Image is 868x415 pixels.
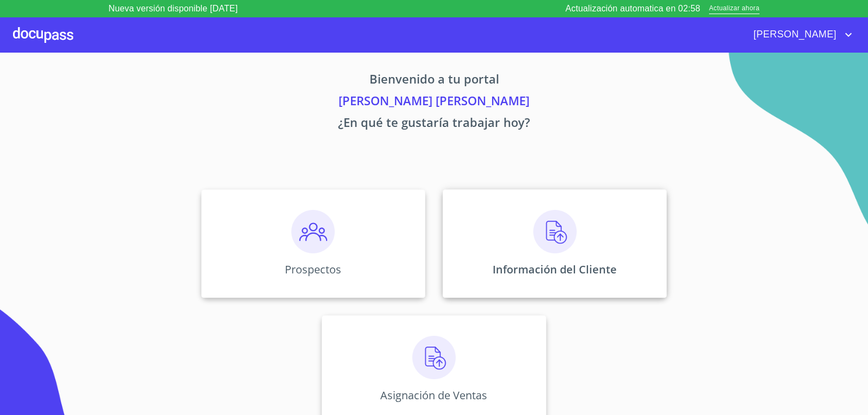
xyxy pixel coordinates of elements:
[745,26,842,43] span: [PERSON_NAME]
[745,26,855,43] button: account of current user
[565,2,700,15] p: Actualización automatica en 02:58
[380,388,487,403] p: Asignación de Ventas
[291,210,335,253] img: prospectos.png
[412,336,456,379] img: carga.png
[493,262,617,277] p: Información del Cliente
[285,262,341,277] p: Prospectos
[100,70,768,92] p: Bienvenido a tu portal
[533,210,577,253] img: carga.png
[108,2,238,15] p: Nueva versión disponible [DATE]
[709,3,759,15] span: Actualizar ahora
[100,92,768,113] p: [PERSON_NAME] [PERSON_NAME]
[100,113,768,135] p: ¿En qué te gustaría trabajar hoy?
